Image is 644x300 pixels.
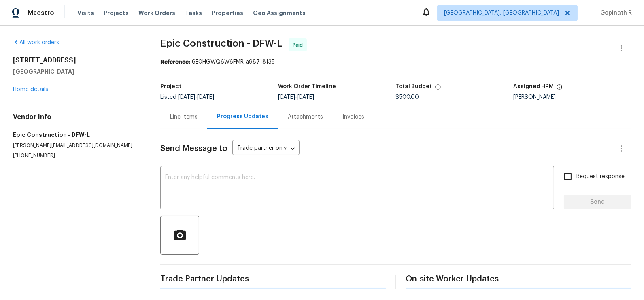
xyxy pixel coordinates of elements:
span: Geo Assignments [253,9,306,17]
div: Trade partner only [232,142,300,155]
div: Invoices [342,113,364,121]
span: Trade Partner Updates [160,275,386,283]
div: Line Items [170,113,198,121]
span: $500.00 [396,94,419,100]
span: Gopinath R [597,9,632,17]
span: - [178,94,214,100]
h5: Total Budget [396,84,432,89]
div: Attachments [288,113,323,121]
span: Properties [212,9,243,17]
span: - [278,94,314,100]
div: [PERSON_NAME] [513,94,631,100]
span: [GEOGRAPHIC_DATA], [GEOGRAPHIC_DATA] [444,9,559,17]
p: [PHONE_NUMBER] [13,152,141,159]
span: The hpm assigned to this work order. [556,84,563,94]
span: [DATE] [178,94,195,100]
h5: Assigned HPM [513,84,554,89]
a: All work orders [13,40,59,45]
span: Projects [104,9,129,17]
h5: Epic Construction - DFW-L [13,131,141,139]
h2: [STREET_ADDRESS] [13,56,141,64]
span: Listed [160,94,214,100]
span: Epic Construction - DFW-L [160,38,282,48]
span: Request response [576,172,625,181]
p: [PERSON_NAME][EMAIL_ADDRESS][DOMAIN_NAME] [13,142,141,149]
div: 6E0HGWQ6W6FMR-a98718135 [160,58,631,66]
h4: Vendor Info [13,113,141,121]
h5: Project [160,84,181,89]
div: Progress Updates [217,113,268,121]
h5: [GEOGRAPHIC_DATA] [13,68,141,76]
a: Home details [13,87,48,92]
span: [DATE] [297,94,314,100]
span: Work Orders [138,9,175,17]
b: Reference: [160,59,190,65]
span: [DATE] [278,94,295,100]
span: On-site Worker Updates [406,275,631,283]
h5: Work Order Timeline [278,84,336,89]
span: Paid [293,41,306,49]
span: Send Message to [160,145,227,153]
span: Maestro [28,9,54,17]
span: [DATE] [197,94,214,100]
span: Tasks [185,10,202,16]
span: The total cost of line items that have been proposed by Opendoor. This sum includes line items th... [435,84,441,94]
span: Visits [77,9,94,17]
